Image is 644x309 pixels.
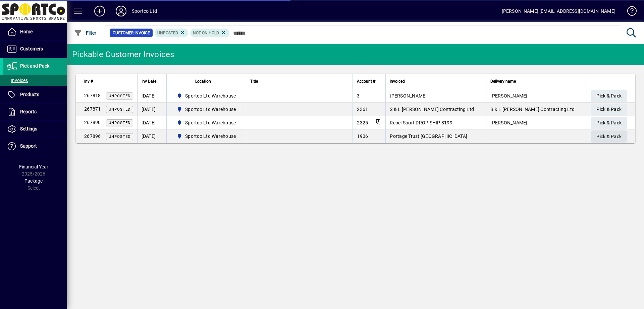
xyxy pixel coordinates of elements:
a: Home [3,24,67,40]
span: Account # [357,78,375,85]
span: Unposted [157,31,178,35]
a: Settings [3,121,67,138]
span: Customer Invoice [113,30,150,36]
span: Sportco Ltd Warehouse [185,133,236,140]
a: Invoices [3,75,67,86]
button: Add [89,5,110,17]
mat-chip: Customer Invoice Status: Unposted [155,29,189,37]
span: Sportco Ltd Warehouse [174,132,239,140]
span: Pick & Pack [596,104,622,115]
span: S & L [PERSON_NAME] Contracting Ltd [490,107,575,112]
button: Pick & Pack [591,90,627,102]
span: Support [20,143,37,149]
span: 267890 [84,120,101,125]
button: Pick & Pack [591,104,627,116]
div: Inv # [84,78,133,85]
span: Unposted [109,121,130,125]
div: Location [171,78,242,85]
span: Pick & Pack [596,90,622,102]
span: Home [20,29,33,34]
span: [PERSON_NAME] [390,93,427,99]
span: 3 [357,93,360,99]
span: [PERSON_NAME] [490,120,527,125]
span: Package [24,178,43,184]
span: Unposted [109,94,130,98]
span: Invoiced [390,78,405,85]
span: Unposted [109,107,130,112]
span: Reports [20,109,37,114]
span: Not On Hold [193,31,219,35]
span: Customers [20,46,43,51]
span: Settings [20,126,37,131]
span: S & L [PERSON_NAME] Contracting Ltd [390,107,474,112]
span: Inv # [84,78,93,85]
span: Pick and Pack [20,63,49,69]
span: Sportco Ltd Warehouse [174,119,239,127]
button: Pick & Pack [591,130,627,143]
span: Invoices [7,78,28,83]
span: 267818 [84,93,101,98]
div: Sportco Ltd [132,6,157,16]
span: 1906 [357,133,368,139]
span: 2325 [357,120,368,125]
div: Invoiced [390,78,482,85]
button: Filter [72,27,98,39]
span: [PERSON_NAME] [490,93,527,99]
span: Filter [74,30,97,36]
span: Products [20,92,39,97]
span: Sportco Ltd Warehouse [174,105,239,113]
td: [DATE] [137,103,166,116]
td: [DATE] [137,89,166,103]
div: Delivery name [490,78,583,85]
a: Knowledge Base [622,1,636,23]
span: 267871 [84,106,101,112]
td: [DATE] [137,129,166,143]
span: Sportco Ltd Warehouse [174,92,239,100]
button: Pick & Pack [591,117,627,129]
span: Sportco Ltd Warehouse [185,106,236,113]
span: Pick & Pack [596,117,622,128]
span: Financial Year [19,164,48,169]
div: Pickable Customer Invoices [72,49,174,60]
a: Reports [3,104,67,120]
span: 267896 [84,133,101,139]
div: [PERSON_NAME] [EMAIL_ADDRESS][DOMAIN_NAME] [502,6,615,16]
td: [DATE] [137,116,166,129]
span: Rebel Sport DROP SHIP 8199 [390,120,452,125]
span: Portage Trust [GEOGRAPHIC_DATA] [390,133,467,139]
span: Delivery name [490,78,516,85]
span: Sportco Ltd Warehouse [185,92,236,99]
span: Pick & Pack [596,131,622,142]
a: Support [3,138,67,155]
button: Profile [110,5,132,17]
mat-chip: Hold Status: Not On Hold [190,29,229,37]
div: Account # [357,78,381,85]
a: Customers [3,41,67,57]
span: Sportco Ltd Warehouse [185,119,236,126]
a: Products [3,86,67,103]
span: Inv Date [142,78,156,85]
div: Title [250,78,348,85]
span: Unposted [109,134,130,139]
span: Title [250,78,258,85]
span: Location [195,78,211,85]
div: Inv Date [142,78,162,85]
span: 2361 [357,107,368,112]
